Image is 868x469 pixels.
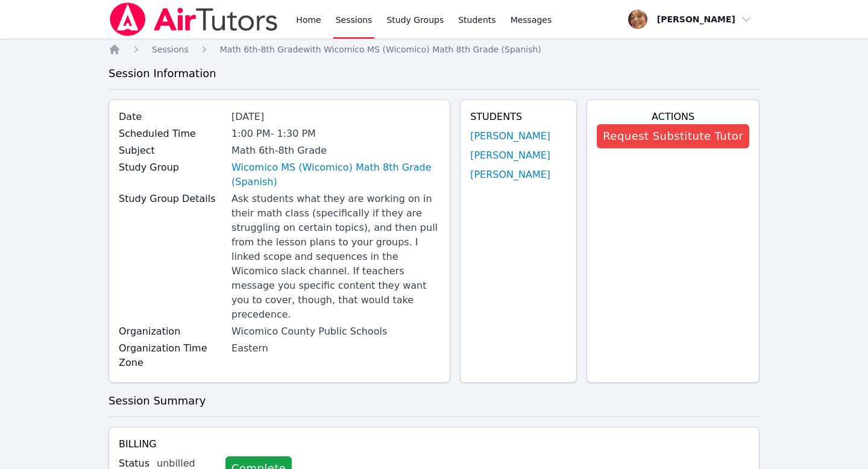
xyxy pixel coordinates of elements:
[119,143,224,158] label: Subject
[470,168,550,182] a: [PERSON_NAME]
[231,127,440,141] div: 1:00 PM - 1:30 PM
[119,110,224,124] label: Date
[231,192,440,322] div: Ask students what they are working on in their math class (specifically if they are struggling on...
[108,392,759,409] h3: Session Summary
[470,129,550,143] a: [PERSON_NAME]
[119,341,224,370] label: Organization Time Zone
[220,45,541,54] span: Math 6th-8th Grade with Wicomico MS (Wicomico) Math 8th Grade (Spanish)
[152,45,189,54] span: Sessions
[119,192,224,206] label: Study Group Details
[119,127,224,141] label: Scheduled Time
[152,43,189,55] a: Sessions
[470,110,567,124] h4: Students
[231,143,440,158] div: Math 6th-8th Grade
[231,324,440,339] div: Wicomico County Public Schools
[231,110,440,124] div: [DATE]
[108,65,759,82] h3: Session Information
[470,148,550,163] a: [PERSON_NAME]
[511,14,552,26] span: Messages
[220,43,541,55] a: Math 6th-8th Gradewith Wicomico MS (Wicomico) Math 8th Grade (Spanish)
[108,2,279,36] img: Air Tutors
[119,324,224,339] label: Organization
[231,341,440,356] div: Eastern
[108,43,759,55] nav: Breadcrumb
[231,160,440,189] a: Wicomico MS (Wicomico) Math 8th Grade (Spanish)
[119,160,224,175] label: Study Group
[119,437,749,452] h4: Billing
[597,124,749,148] button: Request Substitute Tutor
[597,110,749,124] h4: Actions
